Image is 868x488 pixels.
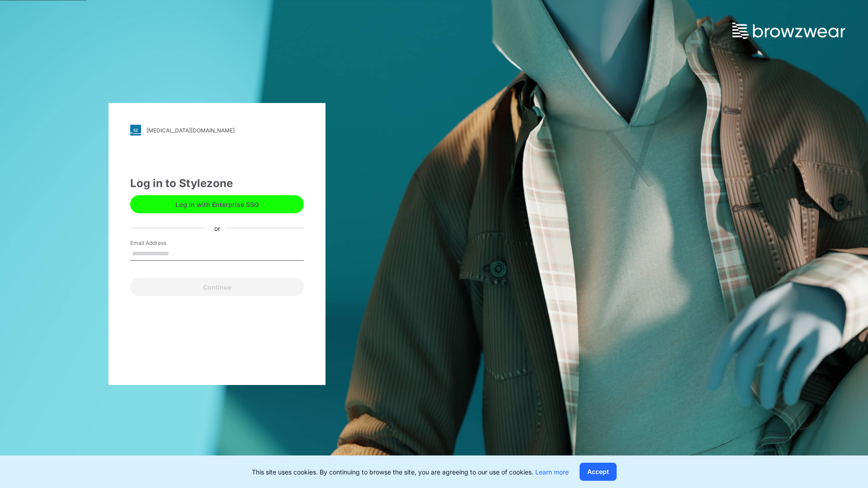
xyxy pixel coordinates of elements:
[130,239,193,247] label: Email Address
[130,195,304,213] button: Log in with Enterprise SSO
[732,23,845,39] img: browzwear-logo.73288ffb.svg
[146,127,235,134] div: [MEDICAL_DATA][DOMAIN_NAME]
[130,175,304,192] div: Log in to Stylezone
[130,125,141,136] img: svg+xml;base64,PHN2ZyB3aWR0aD0iMjgiIGhlaWdodD0iMjgiIHZpZXdCb3g9IjAgMCAyOCAyOCIgZmlsbD0ibm9uZSIgeG...
[252,467,569,477] p: This site uses cookies. By continuing to browse the site, you are agreeing to our use of cookies.
[130,125,304,136] a: [MEDICAL_DATA][DOMAIN_NAME]
[535,468,569,476] a: Learn more
[580,463,617,481] button: Accept
[207,223,227,233] div: or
